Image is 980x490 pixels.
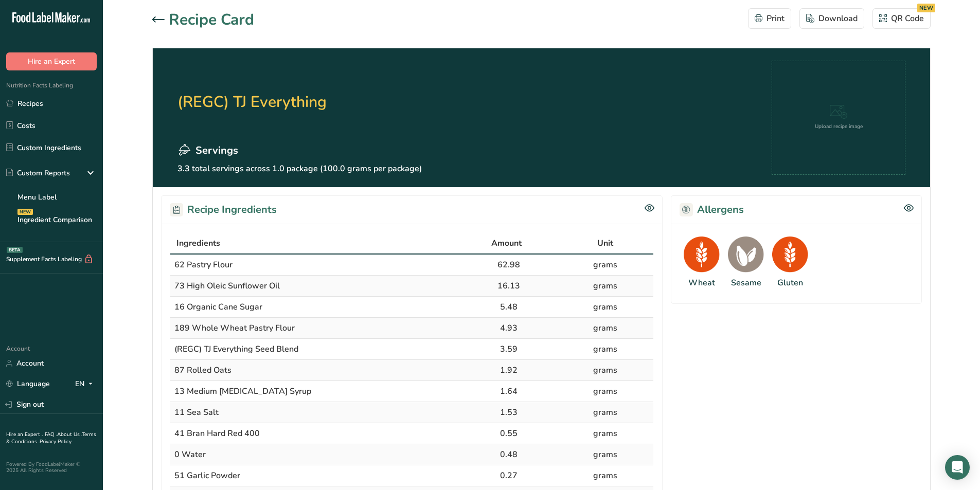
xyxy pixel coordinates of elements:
p: 3.3 total servings across 1.0 package (100.0 grams per package) [177,162,422,175]
h2: Allergens [680,202,744,217]
td: 16.13 [460,276,557,297]
td: 0.55 [460,423,557,444]
span: 87 Rolled Oats [174,365,231,376]
span: 16 Organic Cane Sugar [174,301,262,313]
button: Print [748,8,791,29]
a: Language [6,375,50,393]
img: Wheat [684,237,720,273]
td: 1.92 [460,360,557,381]
button: Hire an Expert [6,52,97,70]
td: 0.48 [460,444,557,465]
td: grams [557,465,653,486]
span: 51 Garlic Powder [174,470,240,481]
a: Hire an Expert . [6,431,43,438]
div: Download [806,12,858,25]
td: grams [557,276,653,297]
div: NEW [17,209,33,215]
div: Gluten [777,277,803,289]
td: grams [557,402,653,423]
td: 5.48 [460,297,557,318]
span: 11 Sea Salt [174,407,219,418]
h2: Recipe Ingredients [170,202,277,217]
span: (REGC) TJ Everything Seed Blend [174,343,298,355]
a: FAQ . [45,431,57,438]
td: 1.64 [460,381,557,402]
a: Terms & Conditions . [6,431,96,445]
img: Gluten [772,237,808,273]
span: 189 Whole Wheat Pastry Flour [174,322,295,334]
span: 41 Bran Hard Red 400 [174,428,260,439]
div: Sesame [731,277,761,289]
td: grams [557,381,653,402]
div: Print [755,12,785,25]
td: 1.53 [460,402,557,423]
a: About Us . [57,431,82,438]
div: Upload recipe image [815,123,863,131]
div: EN [75,378,97,390]
span: 62 Pastry Flour [174,259,233,270]
td: grams [557,360,653,381]
span: 0 Water [174,449,206,460]
span: Unit [597,237,613,249]
div: BETA [7,247,23,253]
span: Amount [491,237,522,249]
td: grams [557,297,653,318]
span: Ingredients [176,237,220,249]
button: QR Code NEW [872,8,931,29]
div: QR Code [879,12,924,25]
button: Download [799,8,864,29]
td: grams [557,423,653,444]
td: grams [557,255,653,276]
td: 4.93 [460,318,557,339]
div: Custom Reports [6,168,70,178]
span: 73 High Oleic Sunflower Oil [174,280,280,292]
td: 0.27 [460,465,557,486]
div: Powered By FoodLabelMaker © 2025 All Rights Reserved [6,461,97,474]
td: 3.59 [460,339,557,360]
h1: Recipe Card [169,8,254,31]
img: Sesame [728,237,764,273]
td: 62.98 [460,255,557,276]
td: grams [557,444,653,465]
div: NEW [917,4,935,12]
span: 13 Medium [MEDICAL_DATA] Syrup [174,386,311,397]
td: grams [557,318,653,339]
span: Servings [195,143,238,158]
div: Wheat [688,277,715,289]
h2: (REGC) TJ Everything [177,61,422,143]
div: Open Intercom Messenger [945,455,970,480]
td: grams [557,339,653,360]
a: Privacy Policy [40,438,72,445]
